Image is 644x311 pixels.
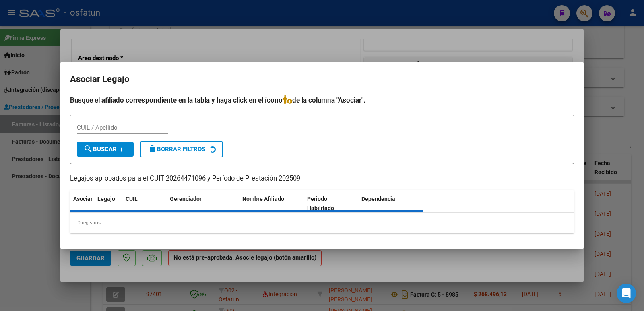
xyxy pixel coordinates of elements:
span: CUIL [126,196,138,202]
datatable-header-cell: Nombre Afiliado [239,190,304,217]
button: Borrar Filtros [140,141,223,157]
span: Nombre Afiliado [242,196,284,202]
span: Gerenciador [170,196,202,202]
datatable-header-cell: Asociar [70,190,94,217]
h4: Busque el afiliado correspondiente en la tabla y haga click en el ícono de la columna "Asociar". [70,95,574,105]
datatable-header-cell: Gerenciador [167,190,239,217]
span: Buscar [83,146,117,153]
span: Borrar Filtros [147,146,205,153]
span: Asociar [73,196,93,202]
span: Dependencia [361,196,395,202]
span: Periodo Habilitado [307,196,334,211]
datatable-header-cell: Legajo [94,190,122,217]
datatable-header-cell: Periodo Habilitado [304,190,358,217]
mat-icon: delete [147,144,157,154]
mat-icon: search [83,144,93,154]
p: Legajos aprobados para el CUIT 20264471096 y Período de Prestación 202509 [70,174,574,184]
datatable-header-cell: CUIL [122,190,167,217]
datatable-header-cell: Dependencia [358,190,423,217]
div: 0 registros [70,213,574,233]
button: Buscar [77,142,134,157]
div: Open Intercom Messenger [617,284,636,303]
span: Legajo [97,196,115,202]
h2: Asociar Legajo [70,72,574,87]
